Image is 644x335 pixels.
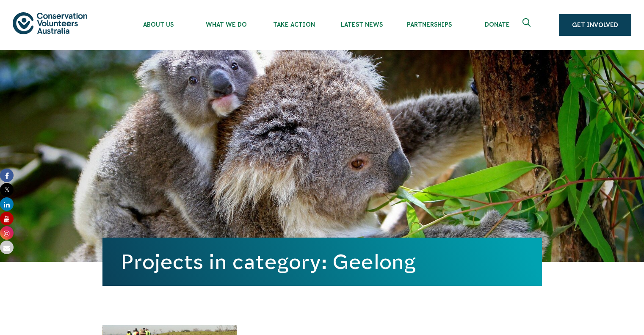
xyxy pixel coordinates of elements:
[124,21,192,28] span: About Us
[13,12,87,34] img: logo.svg
[522,18,533,32] span: Expand search box
[395,21,463,28] span: Partnerships
[517,15,538,35] button: Expand search box Close search box
[260,21,328,28] span: Take Action
[328,21,395,28] span: Latest News
[121,250,523,273] h1: Projects in category: Geelong
[463,21,531,28] span: Donate
[192,21,260,28] span: What We Do
[559,14,631,36] a: Get Involved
